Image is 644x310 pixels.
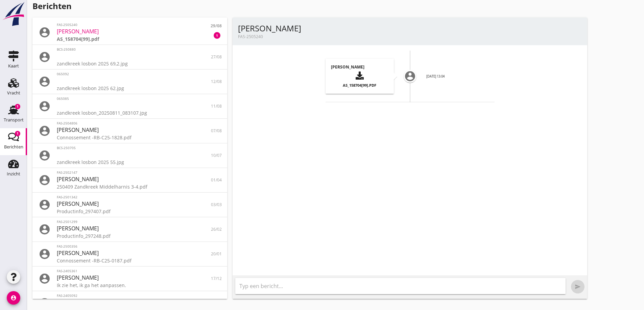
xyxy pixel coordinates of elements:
[32,143,227,168] a: BCS-250705zandkreek losbon 2025 55.jpg10/07
[38,26,51,39] i: account_circle
[57,293,80,298] span: FAS-2405092
[32,119,227,143] a: FAS-2504806[PERSON_NAME]Connossement -RB-C25-1828.pdf07/08
[211,103,222,109] span: 11/08
[57,269,80,274] span: FAS-2405361
[57,274,99,281] span: [PERSON_NAME]
[211,226,222,232] span: 26/02
[4,118,24,122] div: Transport
[343,83,376,88] span: AS_158704[99].pdf
[57,22,80,27] span: FAS-2505240
[57,72,72,77] span: 065092
[38,247,51,261] i: account_circle
[57,200,99,207] span: [PERSON_NAME]
[211,251,222,257] span: 20/01
[15,131,20,136] div: 1
[57,208,203,215] div: Productinfo_297407.pdf
[38,297,51,310] i: account_circle
[426,74,445,79] small: [DATE] 13:04
[211,202,222,208] span: 03/03
[32,20,227,45] a: FAS-2505240[PERSON_NAME]AS_158704[99].pdf29/081
[7,291,20,305] i: account_circle
[57,170,80,175] span: FAS-2502147
[211,79,222,85] span: 12/08
[32,69,227,94] a: 065092zandkreek losbon 2025 62.jpg12/08
[4,145,23,149] div: Berichten
[57,121,80,126] span: FAS-2504806
[32,45,227,69] a: BCS-250880zandkreek losbon 2025 69,2.jpg27/08
[57,225,99,232] span: [PERSON_NAME]
[38,223,51,236] i: account_circle
[57,249,99,257] span: [PERSON_NAME]
[211,152,222,159] span: 10/07
[402,68,418,84] i: account_circle
[38,149,51,162] i: account_circle
[32,242,227,266] a: FAS-2500356[PERSON_NAME]Connossement -RB-C25-0187.pdf20/01
[38,100,51,113] i: account_circle
[214,32,220,39] div: 1
[38,50,51,64] i: account_circle
[57,28,99,35] span: [PERSON_NAME]
[57,134,203,141] div: Connossement -RB-C25-1828.pdf
[38,173,51,187] i: account_circle
[57,126,99,134] span: [PERSON_NAME]
[57,60,203,67] div: zandkreek losbon 2025 69,2.jpg
[57,282,203,289] div: Ik zie het, ik ga het aanpassen.
[32,168,227,192] a: FAS-2502147[PERSON_NAME]250409 Zandkreek Middelharnis 3-4.pdf01/04
[57,96,72,101] span: 065085
[331,64,388,70] h4: [PERSON_NAME]
[32,266,227,291] a: FAS-2405361[PERSON_NAME]Ik zie het, ik ga het aanpassen.17/12
[7,91,20,95] div: Vracht
[57,219,80,224] span: FAS-2501299
[211,54,222,60] span: 27/08
[15,104,20,109] div: 1
[57,195,80,200] span: FAS-2501342
[57,85,203,92] div: zandkreek losbon 2025 62.jpg
[38,272,51,285] i: account_circle
[57,109,203,116] div: zandkreek losbon_20250811_083107.jpg
[211,177,222,183] span: 01/04
[57,232,203,239] div: Productinfo_297248.pdf
[32,193,227,217] a: FAS-2501342[PERSON_NAME]Productinfo_297407.pdf03/03
[57,35,203,43] div: AS_158704[99].pdf
[57,175,99,183] span: [PERSON_NAME]
[238,34,263,39] span: FAS-2505240
[57,145,78,150] span: BCS-250705
[57,47,78,52] span: BCS-250880
[8,64,19,68] div: Kaart
[57,159,203,166] div: zandkreek losbon 2025 55.jpg
[211,23,222,29] span: 29/08
[57,257,203,264] div: Connossement -RB-C25-0187.pdf
[239,281,562,291] input: Typ een bericht...
[57,244,80,249] span: FAS-2500356
[211,276,222,282] span: 17/12
[57,183,203,190] div: 250409 Zandkreek Middelharnis 3-4.pdf
[211,128,222,134] span: 07/08
[57,299,99,306] span: [PERSON_NAME]
[7,172,20,176] div: Inzicht
[38,124,51,138] i: account_circle
[38,198,51,212] i: account_circle
[331,70,388,88] button: AS_158704[99].pdf
[32,94,227,118] a: 065085zandkreek losbon_20250811_083107.jpg11/08
[1,2,26,27] img: logo-small.a267ee39.svg
[238,23,301,34] span: [PERSON_NAME]
[32,217,227,242] a: FAS-2501299[PERSON_NAME]Productinfo_297248.pdf26/02
[38,75,51,88] i: account_circle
